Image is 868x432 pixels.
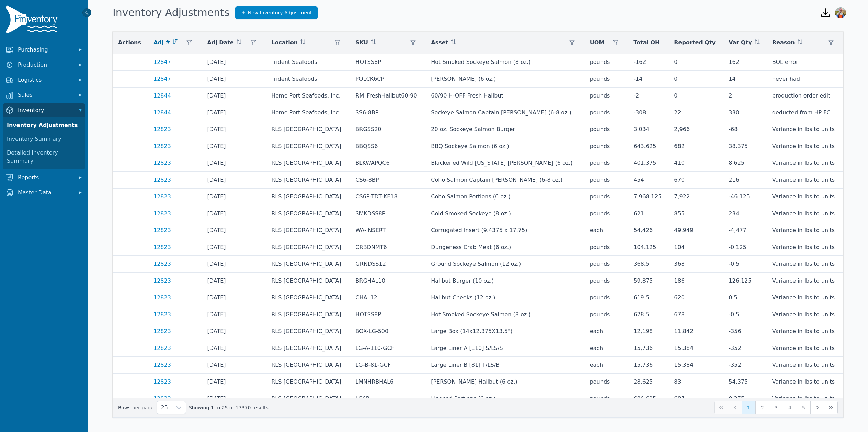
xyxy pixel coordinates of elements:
[584,88,628,104] td: pounds
[425,189,584,205] td: Coho Salmon Portions (6 oz.)
[153,310,171,319] a: 12823
[767,357,843,374] td: Variance in lbs to units
[669,71,723,88] td: 0
[3,73,85,87] button: Logistics
[202,104,266,121] td: [DATE]
[350,222,425,239] td: WA-INSERT
[797,401,810,414] button: Page 5
[266,138,350,155] td: RLS [GEOGRAPHIC_DATA]
[153,344,171,352] a: 12823
[628,54,669,71] td: -162
[425,256,584,273] td: Ground Sockeye Salmon (12 oz.)
[584,289,628,306] td: pounds
[350,155,425,172] td: BLKWAPQC6
[767,121,843,138] td: Variance in lbs to units
[584,256,628,273] td: pounds
[157,401,172,414] span: Rows per page
[4,118,84,132] a: Inventory Adjustments
[153,243,171,251] a: 12823
[153,109,171,117] a: 12844
[153,92,171,100] a: 12844
[723,71,766,88] td: 14
[425,340,584,357] td: Large Liner A [110] S/LS/S
[425,172,584,189] td: Coho Salmon Captain [PERSON_NAME] (6-8 oz.)
[723,357,766,374] td: - 352
[584,205,628,222] td: pounds
[5,5,60,36] img: Finventory
[723,273,766,289] td: 126.125
[584,138,628,155] td: pounds
[767,205,843,222] td: Variance in lbs to units
[628,205,669,222] td: 621
[202,289,266,306] td: [DATE]
[350,256,425,273] td: GRNDSS12
[723,306,766,323] td: - 0.5
[669,273,723,289] td: 186
[266,289,350,306] td: RLS [GEOGRAPHIC_DATA]
[755,401,769,414] button: Page 2
[669,121,723,138] td: 2,966
[266,54,350,71] td: Trident Seafoods
[425,121,584,138] td: 20 oz. Sockeye Salmon Burger
[202,88,266,104] td: [DATE]
[431,38,448,47] span: Asset
[425,54,584,71] td: Hot Smoked Sockeye Salmon (8 oz.)
[628,256,669,273] td: 368.5
[153,395,171,403] a: 12823
[584,222,628,239] td: each
[767,155,843,172] td: Variance in lbs to units
[202,357,266,374] td: [DATE]
[202,374,266,390] td: [DATE]
[235,6,318,19] a: New Inventory Adjustment
[723,205,766,222] td: 234
[425,138,584,155] td: BBQ Sockeye Salmon (6 oz.)
[266,155,350,172] td: RLS [GEOGRAPHIC_DATA]
[669,88,723,104] td: 0
[584,54,628,71] td: pounds
[723,222,766,239] td: - 4,477
[425,155,584,172] td: Blackened Wild [US_STATE] [PERSON_NAME] (6 oz.)
[584,340,628,357] td: each
[350,340,425,357] td: LG-A-110-GCF
[669,54,723,71] td: 0
[425,374,584,390] td: [PERSON_NAME] Halibut (6 oz.)
[350,374,425,390] td: LMNHRBHAL6
[425,205,584,222] td: Cold Smoked Sockeye (8 oz.)
[266,239,350,256] td: RLS [GEOGRAPHIC_DATA]
[767,71,843,88] td: never had
[266,121,350,138] td: RLS [GEOGRAPHIC_DATA]
[628,88,669,104] td: -2
[350,138,425,155] td: BBQSS6
[767,306,843,323] td: Variance in lbs to units
[153,209,171,218] a: 12823
[628,273,669,289] td: 59.875
[584,239,628,256] td: pounds
[767,88,843,104] td: production order edit
[355,38,368,47] span: SKU
[18,76,73,84] span: Logistics
[271,38,298,47] span: Location
[202,306,266,323] td: [DATE]
[669,205,723,222] td: 855
[767,340,843,357] td: Variance in lbs to units
[669,256,723,273] td: 368
[153,226,171,235] a: 12823
[118,38,141,47] span: Actions
[723,323,766,340] td: - 356
[350,189,425,205] td: CS6P-TDT-KE18
[202,172,266,189] td: [DATE]
[350,88,425,104] td: RM_FreshHalibut60-90
[767,104,843,121] td: deducted from HP FC
[723,189,766,205] td: - 46.125
[425,357,584,374] td: Large Liner B [81] T/LS/B
[669,374,723,390] td: 83
[18,106,73,114] span: Inventory
[350,205,425,222] td: SMKDSS8P
[153,58,171,66] a: 12847
[723,88,766,104] td: 2
[669,155,723,172] td: 410
[350,121,425,138] td: BRGSS20
[824,401,838,414] button: Last Page
[628,104,669,121] td: -308
[4,132,84,146] a: Inventory Summary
